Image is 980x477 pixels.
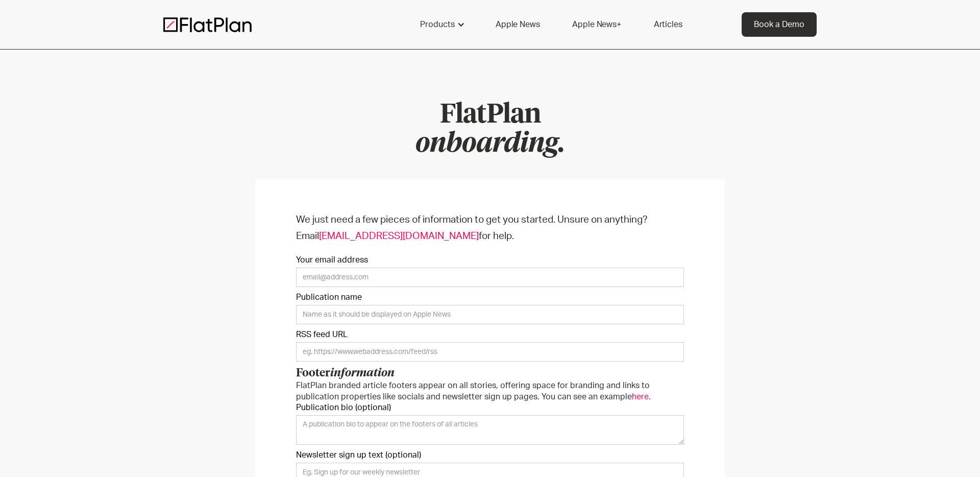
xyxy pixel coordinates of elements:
[296,255,684,265] label: Your email address
[742,12,817,37] a: Book a Demo
[296,292,684,302] label: Publication name
[483,12,552,37] a: Apple News
[296,380,684,402] p: FlatPlan branded article footers appear on all stories, offering space for branding and links to ...
[415,131,565,157] em: onboarding.
[296,212,684,245] p: We just need a few pieces of information to get you started. Unsure on anything? Email for help.
[560,12,633,37] a: Apple News+
[408,12,475,37] div: Products
[330,368,395,379] em: information
[642,12,695,37] a: Articles
[296,367,684,380] h3: Footer
[296,450,684,460] label: Newsletter sign up text (optional)
[420,18,455,31] div: Products
[296,402,684,413] label: Publication bio (optional)
[296,268,684,287] input: email@address.com
[296,329,684,340] label: RSS feed URL
[296,342,684,362] input: eg. https://www.webaddress.com/feed/rss
[754,18,804,31] div: Book a Demo
[163,101,817,159] h1: FlatPlan
[296,305,684,324] input: Name as it should be displayed on Apple News
[319,231,479,241] a: [EMAIL_ADDRESS][DOMAIN_NAME]
[632,393,649,401] a: here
